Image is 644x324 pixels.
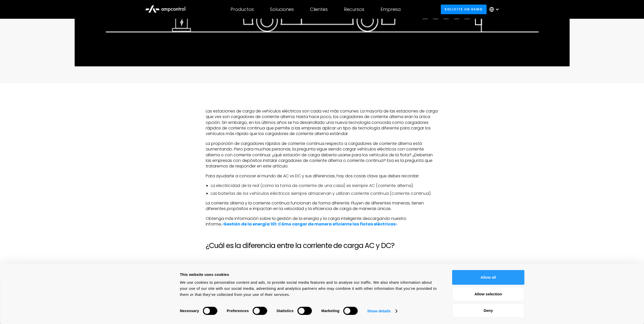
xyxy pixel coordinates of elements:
div: We use cookies to personalise content and ads, to provide social media features and to analyse ou... [180,279,441,298]
li: Las baterías de los vehículos eléctricos siempre almacenan y utilizan corriente continua (corrien... [211,191,439,196]
div: Productos [231,7,254,12]
strong: Gestión de la energía 101: Cómo cargar de manera eficiente las flotas eléctricas [223,221,396,227]
p: La corriente alterna y la corriente continua funcionan de forma diferente. Fluyen de diferentes m... [206,200,439,212]
button: Allow selection [452,287,525,301]
a: Solicite un demo [441,5,487,14]
strong: Marketing [321,309,340,313]
div: Clientes [310,7,328,12]
div: This website uses cookies [180,272,441,278]
div: Soluciones [270,7,294,12]
p: La proporción de cargadores rápidos de corriente continua respecto a cargadores de corriente alte... [206,141,439,169]
a: «Gestión de la energía 101: Cómo cargar de manera eficiente las flotas eléctricas« [222,221,397,227]
p: Las estaciones de carga de vehículos eléctricos son cada vez más comunes. La mayoría de las estac... [206,108,439,137]
button: Allow all [452,270,525,285]
p: Obtenga más información sobre la gestión de la energía y la carga inteligente descargando nuestro... [206,216,439,227]
legend: Consent Selection [180,304,180,305]
a: Show details [367,307,397,315]
div: Recursos [344,7,364,12]
p: Para ayudarte a conocer el mundo de AC vs DC y sus diferencias, hay dos cosas clave que debes rec... [206,173,439,179]
strong: Preferences [227,309,249,313]
button: Deny [452,303,525,318]
div: Empresa [381,7,401,12]
h2: ¿Cuál es la diferencia entre la corriente de carga AC y DC? [206,241,439,250]
strong: Statistics [277,309,294,313]
li: La electricidad de la red (como la toma de corriente de una casa) es siempre AC (corriente alterna). [211,183,439,188]
strong: Necessary [180,309,199,313]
